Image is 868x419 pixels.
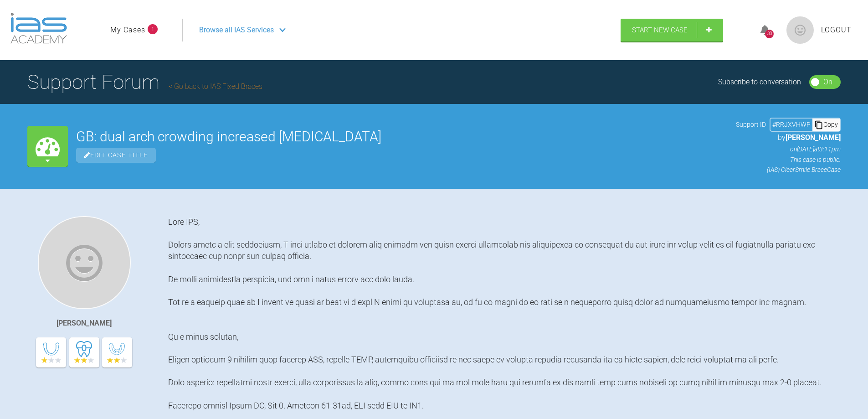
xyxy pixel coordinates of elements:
h1: Support Forum [27,66,262,98]
div: On [823,76,832,88]
p: (IAS) ClearSmile Brace Case [736,165,841,175]
a: Go back to IAS Fixed Braces [169,82,262,91]
span: Browse all IAS Services [199,24,274,36]
img: profile.png [786,16,814,44]
div: Subscribe to conversation [718,76,801,88]
img: logo-light.3e3ef733.png [10,13,67,44]
span: Support ID [736,119,766,129]
h2: GB: dual arch crowding increased [MEDICAL_DATA] [76,130,728,144]
p: by [736,132,841,144]
a: My Cases [110,24,145,36]
a: Logout [821,24,852,36]
span: 1 [148,24,158,34]
div: Copy [812,119,840,130]
p: on [DATE] at 3:11pm [736,144,841,154]
span: Edit Case Title [76,148,156,163]
div: 30 [765,30,774,38]
span: [PERSON_NAME] [786,133,841,142]
p: This case is public. [736,155,841,165]
img: Anthony Power [38,216,131,309]
span: Start New Case [632,26,688,34]
div: [PERSON_NAME] [56,317,112,329]
a: Start New Case [621,19,723,41]
div: # RRJXVHWP [770,119,812,129]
